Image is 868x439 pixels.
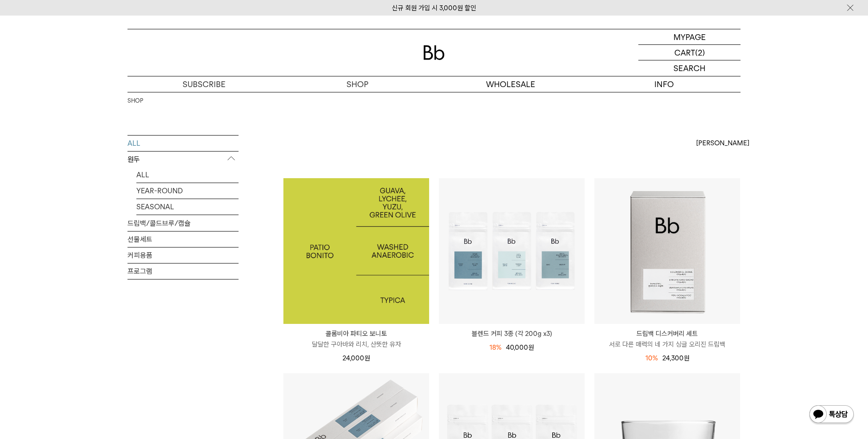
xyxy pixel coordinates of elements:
[587,76,741,92] p: INFO
[392,4,476,12] a: 신규 회원 가입 시 3,000원 할인
[439,328,585,339] a: 블렌드 커피 3종 (각 200g x3)
[808,404,855,426] img: 카카오톡 채널 1:1 채팅 버튼
[283,339,429,350] p: 달달한 구아바와 리치, 산뜻한 유자
[594,328,740,350] a: 드립백 디스커버리 세트 서로 다른 매력의 네 가지 싱글 오리진 드립백
[283,328,429,339] p: 콜롬비아 파티오 보니토
[674,45,695,60] p: CART
[127,216,239,231] a: 드립백/콜드브루/캡슐
[528,343,534,351] span: 원
[439,178,585,324] img: 블렌드 커피 3종 (각 200g x3)
[127,76,281,92] a: SUBSCRIBE
[434,76,587,92] p: WHOLESALE
[673,60,705,76] p: SEARCH
[684,354,689,362] span: 원
[127,231,239,247] a: 선물세트
[696,138,749,148] span: [PERSON_NAME]
[695,45,705,60] p: (2)
[364,354,370,362] span: 원
[283,328,429,350] a: 콜롬비아 파티오 보니토 달달한 구아바와 리치, 산뜻한 유자
[638,45,741,60] a: CART (2)
[136,167,239,183] a: ALL
[673,29,706,44] p: MYPAGE
[136,199,239,215] a: SEASONAL
[136,183,239,199] a: YEAR-ROUND
[490,342,502,353] div: 18%
[342,354,370,362] span: 24,000
[281,76,434,92] a: SHOP
[594,339,740,350] p: 서로 다른 매력의 네 가지 싱글 오리진 드립백
[662,354,689,362] span: 24,300
[594,178,740,324] img: 드립백 디스커버리 세트
[283,178,429,324] img: 1000001276_add2_03.jpg
[127,136,239,151] a: ALL
[594,328,740,339] p: 드립백 디스커버리 세트
[127,263,239,279] a: 프로그램
[127,152,239,168] p: 원두
[645,353,658,363] div: 10%
[283,178,429,324] a: 콜롬비아 파티오 보니토
[638,29,741,45] a: MYPAGE
[506,343,534,351] span: 40,000
[423,45,445,60] img: 로고
[127,96,143,105] a: SHOP
[127,247,239,263] a: 커피용품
